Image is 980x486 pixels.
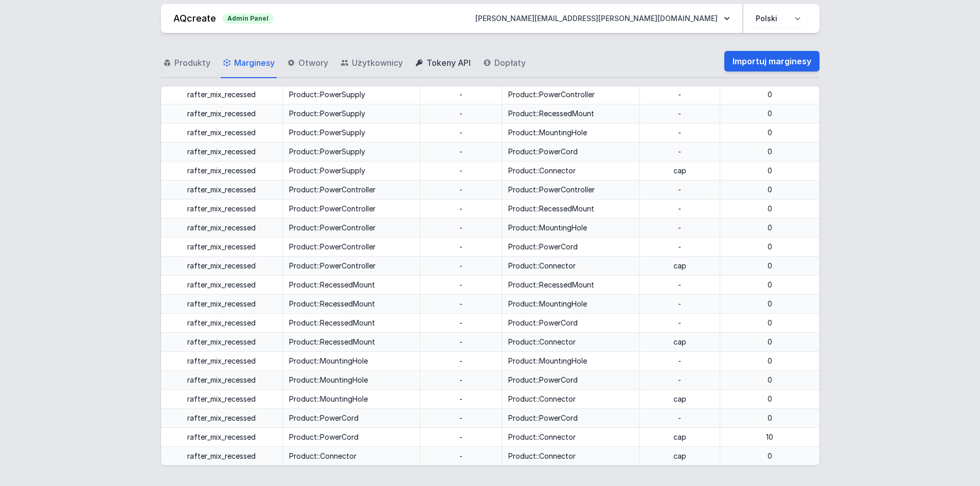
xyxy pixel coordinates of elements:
[222,13,274,24] p: Admin Panel
[420,295,502,314] td: -
[639,200,720,219] td: -
[502,447,639,466] td: Product::Connector
[420,219,502,238] td: -
[502,104,639,123] td: Product::RecessedMount
[502,181,639,200] td: Product::PowerController
[282,257,420,276] td: Product::PowerController
[282,181,420,200] td: Product::PowerController
[161,257,283,276] td: rafter_mix_recessed
[161,181,283,200] td: rafter_mix_recessed
[282,276,420,295] td: Product::RecessedMount
[724,51,819,71] a: Importuj marginesy
[161,48,212,78] a: Produkty
[161,295,283,314] td: rafter_mix_recessed
[639,238,720,257] td: -
[420,104,502,123] td: -
[639,333,720,352] td: cap
[282,142,420,161] td: Product::PowerSupply
[720,161,819,181] td: 0
[161,371,283,390] td: rafter_mix_recessed
[352,57,403,69] span: Użytkownicy
[420,447,502,466] td: -
[161,276,283,295] td: rafter_mix_recessed
[502,142,639,161] td: Product::PowerCord
[161,314,283,333] td: rafter_mix_recessed
[502,257,639,276] td: Product::Connector
[502,409,639,428] td: Product::PowerCord
[282,409,420,428] td: Product::PowerCord
[720,314,819,333] td: 0
[720,352,819,371] td: 0
[639,181,720,200] td: -
[420,333,502,352] td: -
[639,314,720,333] td: -
[502,85,639,104] td: Product::PowerController
[282,447,420,466] td: Product::Connector
[338,48,405,78] a: Użytkownicy
[481,48,528,78] a: Dopłaty
[413,48,473,78] a: Tokeny API
[720,447,819,466] td: 0
[282,238,420,257] td: Product::PowerController
[282,314,420,333] td: Product::RecessedMount
[502,219,639,238] td: Product::MountingHole
[467,9,738,28] button: [PERSON_NAME][EMAIL_ADDRESS][PERSON_NAME][DOMAIN_NAME]
[282,200,420,219] td: Product::PowerController
[426,57,471,69] span: Tokeny API
[161,333,283,352] td: rafter_mix_recessed
[285,48,330,78] a: Otwory
[221,48,277,78] a: Marginesy
[161,123,283,142] td: rafter_mix_recessed
[282,219,420,238] td: Product::PowerController
[639,409,720,428] td: -
[639,104,720,123] td: -
[502,333,639,352] td: Product::Connector
[502,238,639,257] td: Product::PowerCord
[502,352,639,371] td: Product::MountingHole
[720,238,819,257] td: 0
[282,85,420,104] td: Product::PowerSupply
[161,390,283,409] td: rafter_mix_recessed
[282,428,420,447] td: Product::PowerCord
[720,333,819,352] td: 0
[161,161,283,181] td: rafter_mix_recessed
[282,161,420,181] td: Product::PowerSupply
[161,200,283,219] td: rafter_mix_recessed
[420,161,502,181] td: -
[161,409,283,428] td: rafter_mix_recessed
[420,409,502,428] td: -
[282,352,420,371] td: Product::MountingHole
[161,85,283,104] td: rafter_mix_recessed
[720,371,819,390] td: 0
[282,371,420,390] td: Product::MountingHole
[720,104,819,123] td: 0
[161,104,283,123] td: rafter_mix_recessed
[161,447,283,466] td: rafter_mix_recessed
[720,85,819,104] td: 0
[639,276,720,295] td: -
[298,57,328,69] span: Otwory
[639,123,720,142] td: -
[282,390,420,409] td: Product::MountingHole
[720,142,819,161] td: 0
[420,85,502,104] td: -
[639,161,720,181] td: cap
[234,57,275,69] span: Marginesy
[502,428,639,447] td: Product::Connector
[720,219,819,238] td: 0
[502,295,639,314] td: Product::MountingHole
[420,142,502,161] td: -
[750,9,807,28] select: Wybierz język
[420,123,502,142] td: -
[420,390,502,409] td: -
[639,142,720,161] td: -
[502,390,639,409] td: Product::Connector
[502,314,639,333] td: Product::PowerCord
[420,276,502,295] td: -
[161,219,283,238] td: rafter_mix_recessed
[639,390,720,409] td: cap
[502,123,639,142] td: Product::MountingHole
[720,181,819,200] td: 0
[639,447,720,466] td: cap
[282,333,420,352] td: Product::RecessedMount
